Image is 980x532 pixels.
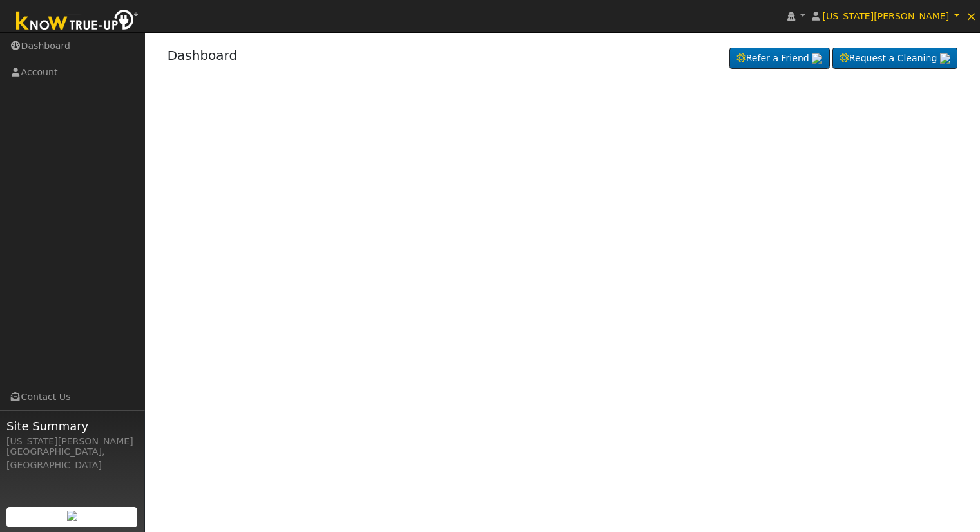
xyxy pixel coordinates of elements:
span: [US_STATE][PERSON_NAME] [822,11,949,21]
a: Request a Cleaning [832,48,957,70]
div: [US_STATE][PERSON_NAME] [6,435,138,448]
div: [GEOGRAPHIC_DATA], [GEOGRAPHIC_DATA] [6,445,138,472]
a: Dashboard [168,48,238,63]
a: Refer a Friend [729,48,830,70]
img: Know True-Up [10,7,145,36]
img: retrieve [940,53,950,64]
img: retrieve [67,511,77,521]
span: × [966,8,977,24]
span: Site Summary [6,417,138,435]
img: retrieve [812,53,822,64]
